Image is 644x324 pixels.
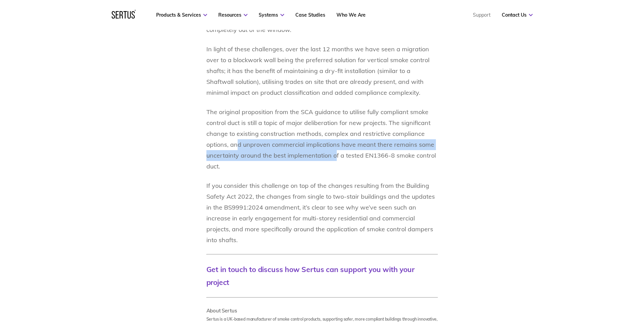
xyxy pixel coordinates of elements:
[156,12,207,18] a: Products & Services
[206,307,237,314] b: About Sertus
[206,107,438,172] p: The original proposition from the SCA guidance to utilise fully compliant smoke control duct is s...
[218,12,247,18] a: Resources
[259,12,284,18] a: Systems
[206,44,438,98] p: In light of these challenges, over the last 12 months we have seen a migration over to a blockwor...
[336,12,366,18] a: Who We Are
[206,265,415,286] a: Get in touch to discuss how Sertus can support you with your project
[522,245,644,324] iframe: Chat Widget
[502,12,533,18] a: Contact Us
[295,12,325,18] a: Case Studies
[473,12,491,18] a: Support
[206,180,438,246] p: If you consider this challenge on top of the changes resulting from the Building Safety Act 2022,...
